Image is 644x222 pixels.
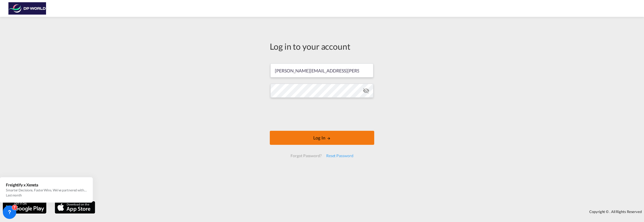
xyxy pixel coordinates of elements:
div: Forgot Password? [288,151,324,161]
md-icon: icon-eye-off [363,87,369,94]
button: LOGIN [270,131,374,145]
div: Log in to your account [270,40,374,52]
img: c08ca190194411f088ed0f3ba295208c.png [8,2,46,15]
input: Enter email/phone number [270,63,373,77]
img: apple.png [54,201,96,214]
div: Reset Password [324,151,356,161]
img: google.png [2,201,47,214]
iframe: reCAPTCHA [279,103,365,125]
div: Copyright © . All Rights Reserved [98,207,644,216]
